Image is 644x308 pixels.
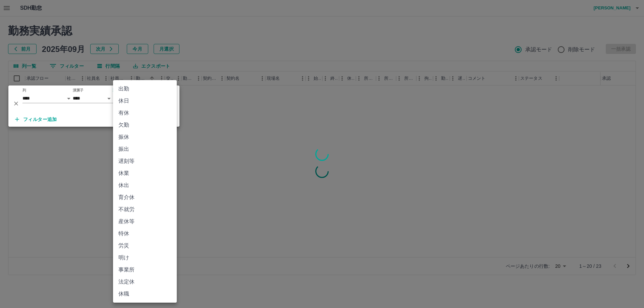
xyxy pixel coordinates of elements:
li: 休職 [113,288,177,300]
li: 有休 [113,107,177,119]
li: 欠勤 [113,119,177,131]
li: 事業所 [113,264,177,276]
li: 労災 [113,240,177,252]
li: 特休 [113,228,177,240]
li: 明け [113,252,177,264]
li: 振休 [113,131,177,143]
li: 休日 [113,95,177,107]
li: 遅刻等 [113,155,177,167]
li: 不就労 [113,203,177,215]
li: 出勤 [113,83,177,95]
li: 育介休 [113,191,177,203]
li: 産休等 [113,215,177,228]
li: 休出 [113,179,177,191]
li: 休業 [113,167,177,179]
li: 振出 [113,143,177,155]
li: 法定休 [113,276,177,288]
